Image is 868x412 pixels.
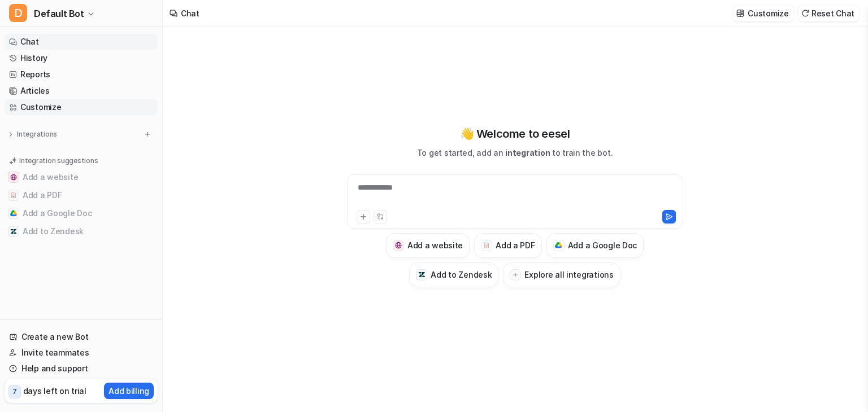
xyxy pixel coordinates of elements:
[505,148,550,157] span: integration
[104,383,154,399] button: Add billing
[5,204,158,222] button: Add a Google DocAdd a Google Doc
[418,271,426,278] img: Add to Zendesk
[5,99,158,115] a: Customize
[496,239,535,251] h3: Add a PDF
[5,361,158,376] a: Help and support
[546,233,644,258] button: Add a Google DocAdd a Google Doc
[5,168,158,186] button: Add a websiteAdd a website
[431,269,492,280] h3: Add to Zendesk
[524,269,613,280] h3: Explore all integrations
[748,7,788,19] p: Customize
[733,5,793,21] button: Customize
[5,186,158,204] button: Add a PDFAdd a PDF
[144,130,151,138] img: menu_add.svg
[181,7,199,19] div: Chat
[5,329,158,345] a: Create a new Bot
[23,385,86,397] p: days left on trial
[407,239,463,251] h3: Add a website
[483,242,491,249] img: Add a PDF
[17,130,57,139] p: Integrations
[801,9,809,17] img: reset
[417,147,613,159] p: To get started, add an to train the bot.
[10,192,17,199] img: Add a PDF
[5,222,158,240] button: Add to ZendeskAdd to Zendesk
[5,67,158,82] a: Reports
[460,125,570,142] p: 👋 Welcome to eesel
[5,129,60,140] button: Integrations
[395,242,402,249] img: Add a website
[798,5,859,21] button: Reset Chat
[568,239,637,251] h3: Add a Google Doc
[409,262,498,287] button: Add to ZendeskAdd to Zendesk
[12,387,17,397] p: 7
[386,233,470,258] button: Add a websiteAdd a website
[736,9,744,17] img: customize
[5,345,158,361] a: Invite teammates
[34,6,84,21] span: Default Bot
[474,233,541,258] button: Add a PDFAdd a PDF
[10,174,17,181] img: Add a website
[5,50,158,66] a: History
[108,385,149,397] p: Add billing
[9,4,27,22] span: D
[5,83,158,99] a: Articles
[7,130,15,138] img: expand menu
[10,228,17,235] img: Add to Zendesk
[555,242,562,249] img: Add a Google Doc
[10,210,17,217] img: Add a Google Doc
[503,262,620,287] button: Explore all integrations
[5,34,158,50] a: Chat
[19,156,98,166] p: Integration suggestions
